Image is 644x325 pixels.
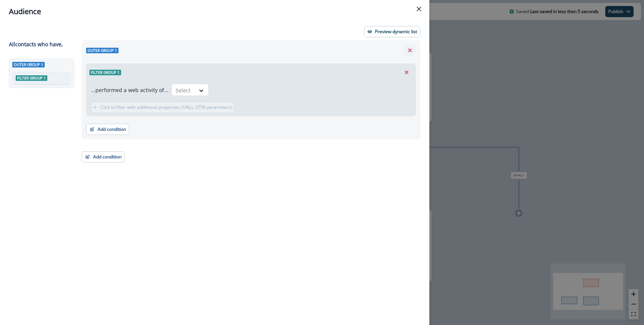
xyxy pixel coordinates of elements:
[404,45,416,56] button: Remove
[364,26,420,37] button: Preview dynamic list
[16,75,47,81] span: Filter group 1
[89,70,121,75] span: Filter group 1
[86,48,119,53] span: Outer group 1
[82,151,125,162] button: Add condition
[413,3,425,15] button: Close
[91,86,168,94] p: ...performed a web activity of...
[375,29,417,34] p: Preview dynamic list
[91,102,234,113] button: Click to filter with additional properties (URLs, UTM parameters)
[9,6,420,17] div: Audience
[401,67,413,78] button: Remove
[86,124,129,135] button: Add condition
[12,62,45,67] span: Outer group 1
[9,40,63,48] p: All contact s who have,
